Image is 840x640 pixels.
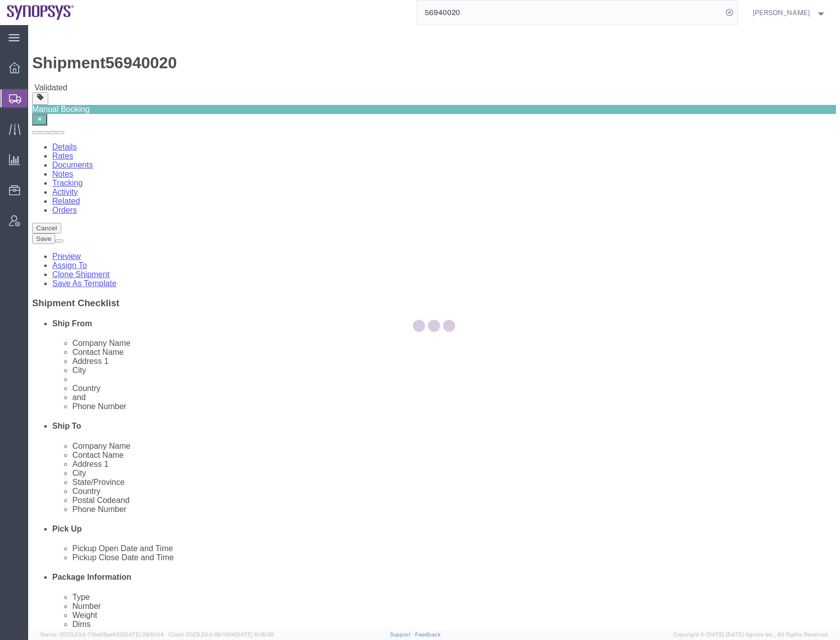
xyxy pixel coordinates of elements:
span: Client: 2025.20.0-8b113f4 [168,631,274,637]
span: Copyright © [DATE]-[DATE] Agistix Inc., All Rights Reserved [673,630,828,639]
span: Rafael Chacon [753,7,810,18]
span: [DATE] 10:16:38 [235,631,274,637]
a: Support [390,631,415,637]
span: Server: 2025.20.0-710e05ee653 [40,631,164,637]
span: [DATE] 09:51:04 [123,631,164,637]
button: [PERSON_NAME] [752,7,826,19]
img: logo [7,5,74,20]
input: Search for shipment number, reference number [417,1,722,25]
a: Feedback [415,631,441,637]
